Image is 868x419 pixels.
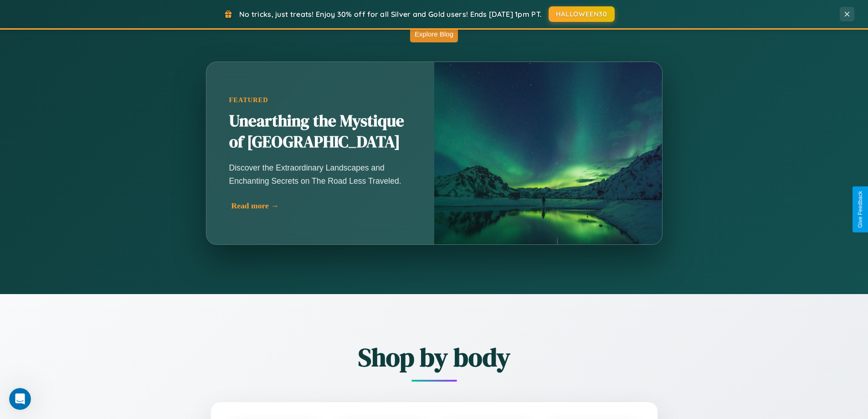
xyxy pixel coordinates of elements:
[161,340,708,375] h2: Shop by body
[9,388,31,410] iframe: Intercom live chat
[857,191,863,228] div: Give Feedback
[229,111,411,153] h2: Unearthing the Mystique of [GEOGRAPHIC_DATA]
[229,96,411,104] div: Featured
[549,6,615,22] button: HALLOWEEN30
[231,201,414,211] div: Read more →
[410,26,458,42] button: Explore Blog
[229,161,411,187] p: Discover the Extraordinary Landscapes and Enchanting Secrets on The Road Less Traveled.
[239,10,542,19] span: No tricks, just treats! Enjoy 30% off for all Silver and Gold users! Ends [DATE] 1pm PT.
